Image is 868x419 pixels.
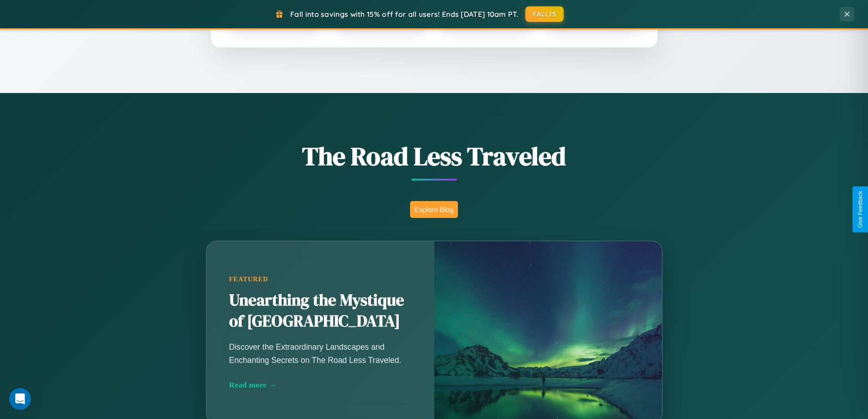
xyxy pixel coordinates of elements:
span: Fall into savings with 15% off for all users! Ends [DATE] 10am PT. [290,10,519,19]
button: Explore Blog [410,201,458,218]
button: FALL15 [525,6,564,22]
div: Open Intercom Messenger [9,388,31,410]
p: Discover the Extraordinary Landscapes and Enchanting Secrets on The Road Less Traveled. [229,341,411,366]
h1: The Road Less Traveled [161,139,708,174]
div: Featured [229,275,411,283]
div: Read more → [229,380,411,390]
div: Give Feedback [857,191,863,228]
h2: Unearthing the Mystique of [GEOGRAPHIC_DATA] [229,290,411,332]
